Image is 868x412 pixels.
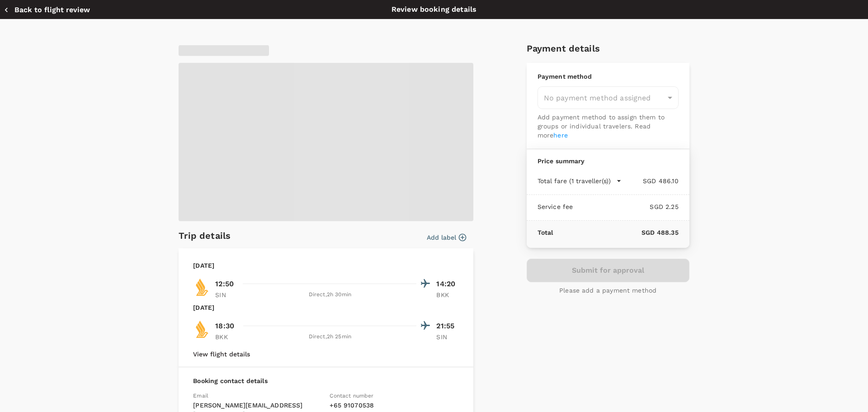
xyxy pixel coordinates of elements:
[553,228,678,237] p: SGD 488.35
[436,279,459,289] p: 14:20
[193,350,250,358] button: View flight details
[538,176,622,185] button: Total fare (1 traveller(s))
[392,4,476,15] p: Review booking details
[193,376,459,385] p: Booking contact details
[243,332,416,341] div: Direct , 2h 25min
[427,233,466,242] button: Add label
[436,321,459,331] p: 21:55
[193,393,208,399] span: Email
[538,86,679,109] div: No payment method assigned
[538,72,679,81] p: Payment method
[193,278,211,296] img: SQ
[193,320,211,338] img: SQ
[193,261,214,270] p: [DATE]
[215,332,238,341] p: BKK
[538,228,553,237] p: Total
[538,202,573,211] p: Service fee
[330,401,459,410] p: + 65 91070538
[436,290,459,299] p: BKK
[215,290,238,299] p: SIN
[179,228,231,243] h6: Trip details
[573,202,678,211] p: SGD 2.25
[215,279,234,289] p: 12:50
[330,393,373,399] span: Contact number
[538,113,679,140] p: Add payment method to assign them to groups or individual travelers. Read more
[436,332,459,341] p: SIN
[527,41,689,56] h6: Payment details
[553,132,568,139] a: here
[4,5,90,14] button: Back to flight review
[622,176,679,185] p: SGD 486.10
[538,156,679,166] p: Price summary
[559,286,656,295] p: Please add a payment method
[193,303,214,312] p: [DATE]
[215,321,234,331] p: 18:30
[538,176,611,185] p: Total fare (1 traveller(s))
[243,290,416,299] div: Direct , 2h 30min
